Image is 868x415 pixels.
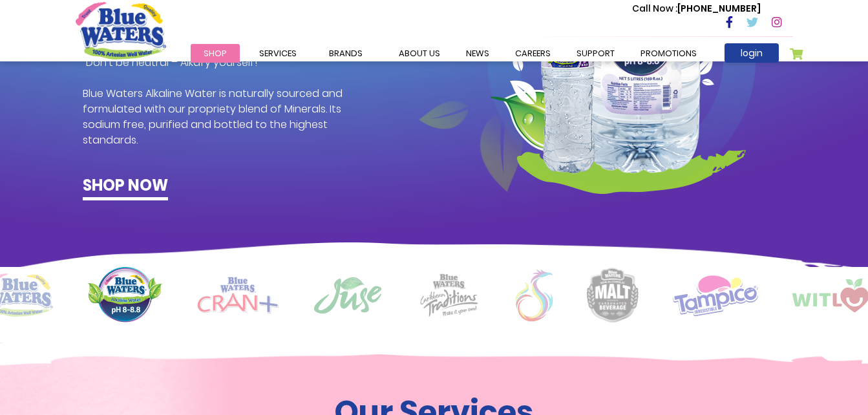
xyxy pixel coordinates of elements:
a: News [453,44,502,63]
span: Call Now : [632,2,677,15]
img: logo [587,268,639,323]
a: Promotions [628,44,710,63]
p: “Don’t be neutral – Alkafy yourself!” Blue Waters Alkaline Water is naturally sourced and formula... [83,55,356,148]
img: logo [516,270,553,321]
a: store logo [76,2,166,59]
a: about us [386,44,453,63]
span: Services [259,47,297,59]
p: [PHONE_NUMBER] [632,2,761,16]
a: support [564,44,628,63]
img: logo [197,277,279,314]
a: careers [502,44,564,63]
a: Shop now [83,174,168,200]
img: logo [87,267,163,323]
img: logo [313,276,383,315]
span: Shop [204,47,227,59]
a: login [725,43,779,63]
span: Brands [329,47,363,59]
img: logo [417,273,482,317]
img: logo [673,274,758,316]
